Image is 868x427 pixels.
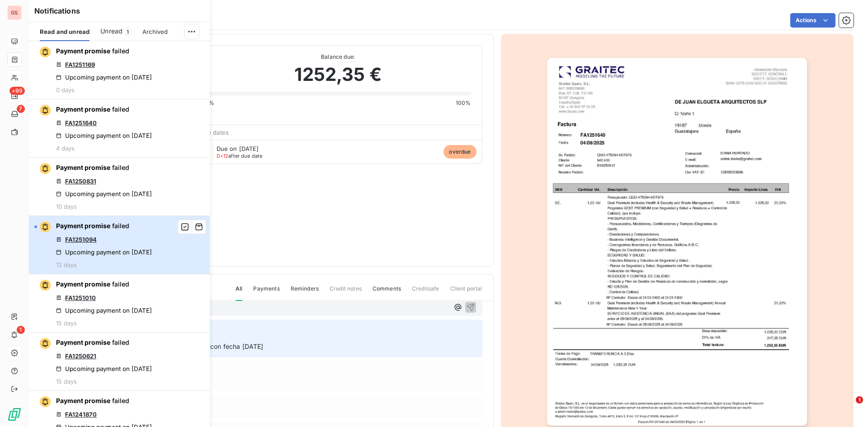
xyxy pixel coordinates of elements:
[112,47,129,55] span: failed
[200,129,229,136] span: Due dates
[56,47,110,55] span: Payment promise
[330,285,362,300] span: Credit notes
[123,28,132,36] span: 1
[29,158,210,216] button: Payment promise failedFA1250831Upcoming payment on [DATE]10 days
[412,285,439,300] span: Creditsafe
[856,396,863,404] span: 1
[56,74,152,81] div: Upcoming payment on [DATE]
[7,407,22,422] img: Logo LeanPay
[217,153,229,159] span: D+12
[29,216,210,274] button: Payment promise failedFA1251094Upcoming payment on [DATE]12 days
[7,5,22,20] div: GS
[56,190,152,197] div: Upcoming payment on [DATE]
[56,132,152,139] div: Upcoming payment on [DATE]
[29,333,210,391] button: Payment promise failedFA1250621Upcoming payment on [DATE]15 days
[100,27,123,36] span: Unread
[40,28,90,35] span: Read and unread
[217,145,259,152] span: Due on [DATE]
[443,145,476,159] span: overdue
[142,28,168,35] span: Archived
[17,105,25,113] span: 7
[65,119,97,127] a: FA1251640
[56,249,152,256] div: Upcoming payment on [DATE]
[65,294,96,301] a: FA1251010
[65,61,95,68] a: FA1251169
[56,222,110,230] span: Payment promise
[294,61,381,88] span: 1252,35 €
[65,411,97,418] a: FA1241870
[112,280,129,288] span: failed
[56,307,152,314] div: Upcoming payment on [DATE]
[17,326,25,334] span: 1
[56,203,77,210] span: 10 days
[56,145,75,152] span: 4 days
[373,285,401,300] span: Comments
[56,397,110,404] span: Payment promise
[9,87,25,95] span: +99
[29,41,210,99] button: Payment promise failedFA1251169Upcoming payment on [DATE]0 days
[217,153,263,159] span: after due date
[56,261,77,268] span: 12 days
[65,352,96,360] a: FA1250621
[56,378,77,385] span: 15 days
[450,285,482,300] span: Client portal
[29,99,210,158] button: Payment promise failedFA1251640Upcoming payment on [DATE]4 days
[56,280,110,288] span: Payment promise
[790,13,835,28] button: Actions
[112,397,129,404] span: failed
[56,319,77,327] span: 15 days
[112,222,129,230] span: failed
[56,164,110,171] span: Payment promise
[291,285,319,300] span: Reminders
[456,99,471,107] span: 100%
[112,105,129,113] span: failed
[56,338,110,346] span: Payment promise
[34,5,204,16] h6: Notifications
[112,338,129,346] span: failed
[56,365,152,372] div: Upcoming payment on [DATE]
[837,396,859,418] iframe: Intercom live chat
[56,86,75,94] span: 0 days
[29,274,210,333] button: Payment promise failedFA1251010Upcoming payment on [DATE]15 days
[236,285,242,301] span: All
[547,58,807,426] img: invoice_thumbnail
[253,285,279,300] span: Payments
[56,105,110,113] span: Payment promise
[112,164,129,171] span: failed
[65,178,96,185] a: FA1250831
[205,53,471,61] span: Balance due:
[65,236,97,243] a: FA1251094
